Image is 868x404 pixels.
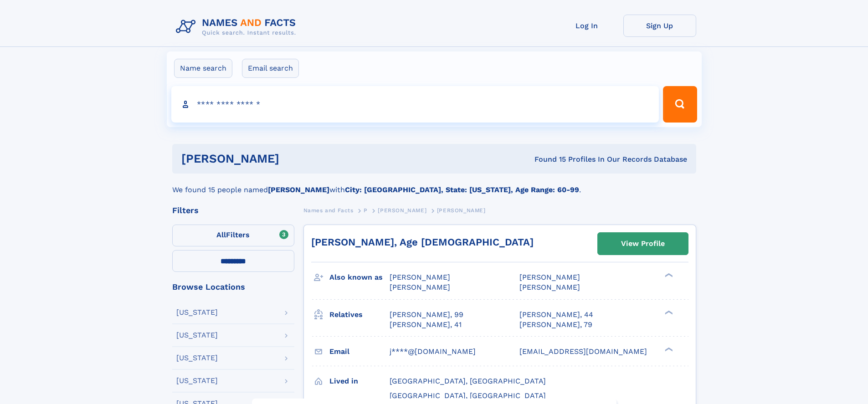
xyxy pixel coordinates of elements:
[172,225,294,246] label: Filters
[268,185,329,194] b: [PERSON_NAME]
[329,344,390,359] h3: Email
[172,283,294,291] div: Browse Locations
[216,230,226,239] span: All
[303,205,354,216] a: Names and Facts
[390,391,546,400] span: [GEOGRAPHIC_DATA], [GEOGRAPHIC_DATA]
[519,273,580,281] span: [PERSON_NAME]
[390,320,462,330] a: [PERSON_NAME], 41
[176,332,218,339] div: [US_STATE]
[242,59,299,78] label: Email search
[329,270,390,285] h3: Also known as
[407,154,687,164] div: Found 15 Profiles In Our Records Database
[550,15,623,37] a: Log In
[364,205,368,216] a: P
[172,15,303,39] img: Logo Names and Facts
[663,272,673,278] div: ❯
[390,283,450,291] span: [PERSON_NAME]
[364,207,368,214] span: P
[623,15,696,37] a: Sign Up
[519,310,593,320] a: [PERSON_NAME], 44
[598,233,688,255] a: View Profile
[378,205,426,216] a: [PERSON_NAME]
[621,233,665,254] div: View Profile
[663,86,697,123] button: Search Button
[172,174,696,195] div: We found 15 people named with .
[181,153,407,164] h1: [PERSON_NAME]
[329,307,390,322] h3: Relatives
[345,185,579,194] b: City: [GEOGRAPHIC_DATA], State: [US_STATE], Age Range: 60-99
[329,373,390,389] h3: Lived in
[174,59,232,78] label: Name search
[176,309,218,316] div: [US_STATE]
[519,320,592,330] a: [PERSON_NAME], 79
[390,310,463,320] a: [PERSON_NAME], 99
[519,283,580,291] span: [PERSON_NAME]
[663,346,673,352] div: ❯
[171,86,659,123] input: search input
[390,273,450,281] span: [PERSON_NAME]
[663,309,673,315] div: ❯
[311,236,534,248] a: [PERSON_NAME], Age [DEMOGRAPHIC_DATA]
[172,206,294,215] div: Filters
[176,354,218,362] div: [US_STATE]
[176,377,218,384] div: [US_STATE]
[378,207,426,214] span: [PERSON_NAME]
[437,207,486,214] span: [PERSON_NAME]
[390,377,546,385] span: [GEOGRAPHIC_DATA], [GEOGRAPHIC_DATA]
[519,347,647,356] span: [EMAIL_ADDRESS][DOMAIN_NAME]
